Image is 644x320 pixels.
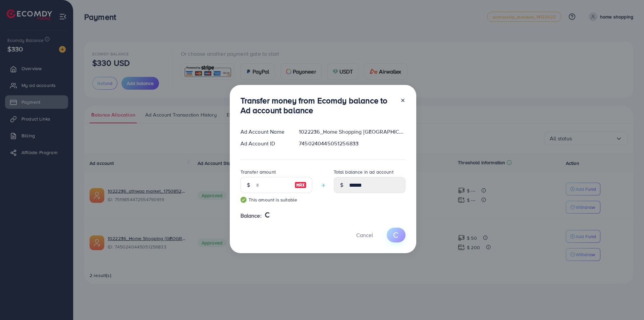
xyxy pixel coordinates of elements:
button: Cancel [348,228,381,242]
img: image [294,181,307,189]
small: This amount is suitable [240,196,312,203]
h3: Transfer money from Ecomdy balance to Ad account balance [240,96,395,115]
div: 1022236_Home Shopping [GEOGRAPHIC_DATA] [293,128,411,136]
iframe: Chat [615,290,639,315]
label: Total balance in ad account [334,169,393,175]
img: guide [240,197,247,203]
label: Transfer amount [240,169,276,175]
div: Ad Account Name [235,128,294,136]
div: 7450240445051256833 [293,140,411,147]
span: Cancel [356,231,373,239]
div: Ad Account ID [235,140,294,147]
span: Balance: [240,212,262,220]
